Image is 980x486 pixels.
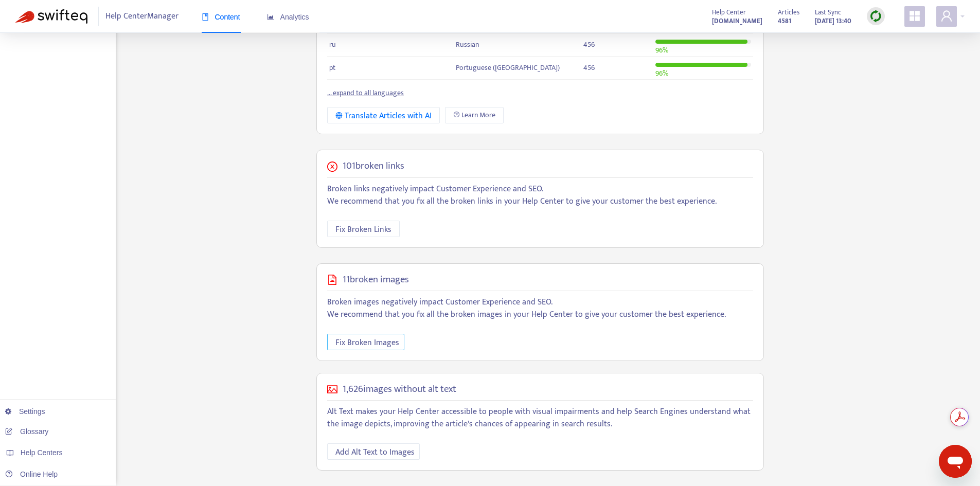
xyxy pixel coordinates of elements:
[778,7,799,18] span: Articles
[456,39,479,50] span: Russian
[329,62,335,74] span: pt
[343,384,456,395] h5: 1,626 images without alt text
[5,470,58,478] a: Online Help
[712,7,746,18] span: Help Center
[655,44,668,56] span: 96 %
[583,62,595,74] span: 456
[939,445,972,478] iframe: Button to launch messaging window
[327,107,440,123] button: Translate Articles with AI
[327,384,337,394] span: picture
[327,183,753,208] p: Broken links negatively impact Customer Experience and SEO. We recommend that you fix all the bro...
[15,9,87,24] img: Swifteq
[461,110,495,121] span: Learn More
[202,13,240,21] span: Content
[21,448,63,457] span: Help Centers
[5,427,48,436] a: Glossary
[5,407,45,416] a: Settings
[445,107,504,123] a: Learn More
[327,161,337,172] span: close-circle
[327,443,420,460] button: Add Alt Text to Images
[327,406,753,430] p: Alt Text makes your Help Center accessible to people with visual impairments and help Search Engi...
[335,223,391,236] span: Fix Broken Links
[335,336,399,349] span: Fix Broken Images
[202,13,209,21] span: book
[815,7,841,18] span: Last Sync
[815,15,851,27] strong: [DATE] 13:40
[267,13,274,21] span: area-chart
[583,39,595,50] span: 456
[327,334,404,350] button: Fix Broken Images
[267,13,309,21] span: Analytics
[940,10,953,22] span: user
[335,110,432,122] div: Translate Articles with AI
[712,15,762,27] strong: [DOMAIN_NAME]
[329,39,336,50] span: ru
[327,87,404,99] a: ... expand to all languages
[335,446,415,459] span: Add Alt Text to Images
[869,10,882,23] img: sync.dc5367851b00ba804db3.png
[343,160,404,172] h5: 101 broken links
[655,67,668,79] span: 96 %
[712,15,762,27] a: [DOMAIN_NAME]
[327,221,400,237] button: Fix Broken Links
[908,10,921,22] span: appstore
[327,275,337,285] span: file-image
[456,62,560,74] span: Portuguese ([GEOGRAPHIC_DATA])
[105,7,179,26] span: Help Center Manager
[327,296,753,321] p: Broken images negatively impact Customer Experience and SEO. We recommend that you fix all the br...
[343,274,409,286] h5: 11 broken images
[778,15,791,27] strong: 4581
